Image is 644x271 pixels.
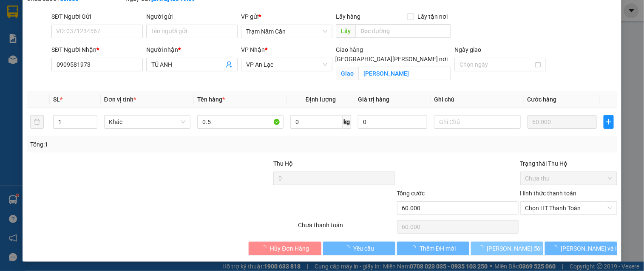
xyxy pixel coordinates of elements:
span: Tổng cước [397,190,425,197]
button: Thêm ĐH mới [397,242,469,255]
span: loading [552,245,561,251]
button: [PERSON_NAME] đổi [471,242,543,255]
span: Giao hàng [336,46,363,53]
label: Ngày giao [454,46,481,53]
div: Trạng thái Thu Hộ [520,159,617,168]
span: Lấy tận nơi [414,12,451,21]
span: Lấy [336,24,355,38]
span: Tên hàng [197,96,225,103]
label: Hình thức thanh toán [520,190,577,197]
input: Dọc đường [355,24,451,38]
input: Ghi Chú [434,115,520,129]
span: loading [410,245,420,251]
span: Giá trị hàng [358,96,389,103]
span: Trạm Năm Căn [246,25,327,38]
img: logo.jpg [11,11,53,53]
div: VP gửi [241,12,332,21]
div: Người gửi [146,12,238,21]
button: delete [30,115,44,129]
span: VP An Lạc [246,58,327,71]
div: Chưa thanh toán [297,220,396,235]
span: loading [261,245,270,251]
div: Người nhận [146,45,238,54]
div: Tổng: 1 [30,140,249,149]
div: SĐT Người Gửi [51,12,143,21]
button: Yêu cầu [323,242,395,255]
input: Giao tận nơi [358,67,451,80]
span: kg [343,115,351,129]
span: Hủy Đơn Hàng [270,244,309,253]
button: [PERSON_NAME] và In [545,242,617,255]
span: Định lượng [306,96,336,103]
span: VP Nhận [241,46,265,53]
span: [GEOGRAPHIC_DATA][PERSON_NAME] nơi [332,54,451,64]
span: Lấy hàng [336,13,360,20]
li: Hotline: 02839552959 [79,31,355,42]
span: loading [344,245,353,251]
span: plus [604,119,613,125]
span: loading [478,245,487,251]
input: Ngày giao [460,60,533,69]
span: Cước hàng [528,96,557,103]
input: 0 [528,115,597,129]
span: Yêu cầu [353,244,374,253]
span: Giao [336,67,358,80]
b: GỬI : Trạm Năm Căn [11,62,118,76]
span: user-add [226,61,233,68]
li: 26 Phó Cơ Điều, Phường 12 [79,21,355,31]
span: Thêm ĐH mới [420,244,456,253]
button: plus [604,115,614,129]
span: Đơn vị tính [104,96,136,103]
span: [PERSON_NAME] và In [561,244,621,253]
span: Khác [109,116,185,128]
span: Thu Hộ [273,160,293,167]
span: Chọn HT Thanh Toán [525,202,612,215]
span: Chưa thu [525,172,612,185]
th: Ghi chú [431,91,524,108]
div: SĐT Người Nhận [51,45,143,54]
span: SL [53,96,60,103]
input: VD: Bàn, Ghế [197,115,284,129]
span: [PERSON_NAME] đổi [487,244,542,253]
button: Hủy Đơn Hàng [249,242,321,255]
